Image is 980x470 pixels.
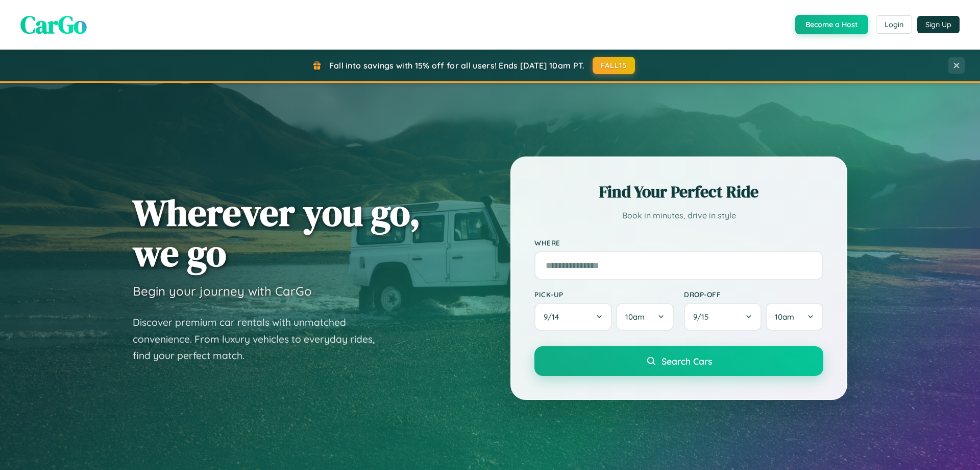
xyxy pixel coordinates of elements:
[20,8,87,41] span: CarGo
[133,192,421,273] h1: Wherever you go, we go
[693,312,714,322] span: 9 / 15
[766,303,823,331] button: 10am
[534,181,823,203] h2: Find Your Perfect Ride
[133,314,388,364] p: Discover premium car rentals with unmatched convenience. From luxury vehicles to everyday rides, ...
[534,303,612,331] button: 9/14
[684,290,823,299] label: Drop-off
[534,208,823,223] p: Book in minutes, drive in style
[534,290,674,299] label: Pick-up
[534,346,823,376] button: Search Cars
[917,16,960,33] button: Sign Up
[876,15,912,34] button: Login
[329,60,585,71] span: Fall into savings with 15% off for all users! Ends [DATE] 10am PT.
[625,312,645,322] span: 10am
[133,283,312,299] h3: Begin your journey with CarGo
[593,57,635,74] button: FALL15
[544,312,564,322] span: 9 / 14
[661,355,712,367] span: Search Cars
[534,238,823,247] label: Where
[775,312,794,322] span: 10am
[616,303,674,331] button: 10am
[795,15,868,34] button: Become a Host
[684,303,762,331] button: 9/15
